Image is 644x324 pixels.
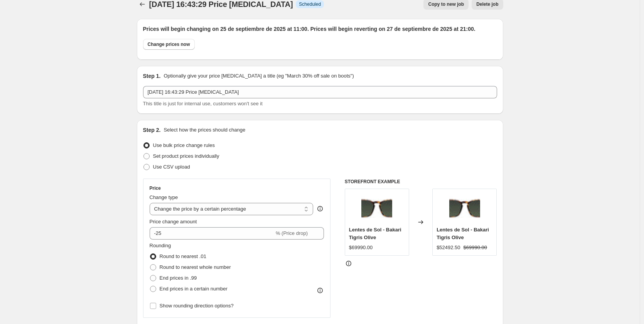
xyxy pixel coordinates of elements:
[476,1,498,7] span: Delete job
[153,164,190,170] span: Use CSV upload
[349,244,373,251] div: $69990.00
[143,39,195,50] button: Change prices now
[164,126,245,134] p: Select how the prices should change
[143,25,497,33] h2: Prices will begin changing on 25 de septiembre de 2025 at 11:00. Prices will begin reverting on 2...
[153,153,219,159] span: Set product prices individually
[160,303,234,309] span: Show rounding direction options?
[437,227,489,240] span: Lentes de Sol - Bakari Tigris Olive
[345,179,497,185] h6: STOREFRONT EXAMPLE
[276,230,308,236] span: % (Price drop)
[428,1,464,7] span: Copy to new job
[143,86,497,98] input: 30% off holiday sale
[153,142,215,148] span: Use bulk price change rules
[160,286,228,292] span: End prices in a certain number
[437,244,460,251] div: $52492.50
[143,72,161,80] h2: Step 1.
[160,253,206,259] span: Round to nearest .01
[299,1,321,7] span: Scheduled
[449,193,480,224] img: bakari-tigris-olive-frontal_1280x_progressive_jpg_80x.jpg
[160,275,197,281] span: End prices in .99
[349,227,401,240] span: Lentes de Sol - Bakari Tigris Olive
[150,194,178,200] span: Change type
[361,193,392,224] img: bakari-tigris-olive-frontal_1280x_progressive_jpg_80x.jpg
[143,101,263,106] span: This title is just for internal use, customers won't see it
[164,72,354,80] p: Optionally give your price [MEDICAL_DATA] a title (eg "March 30% off sale on boots")
[160,264,231,270] span: Round to nearest whole number
[150,243,171,248] span: Rounding
[148,41,190,47] span: Change prices now
[150,227,274,240] input: -15
[150,185,161,191] h3: Price
[150,219,197,224] span: Price change amount
[464,244,487,251] strike: $69990.00
[143,126,161,134] h2: Step 2.
[316,205,324,213] div: help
